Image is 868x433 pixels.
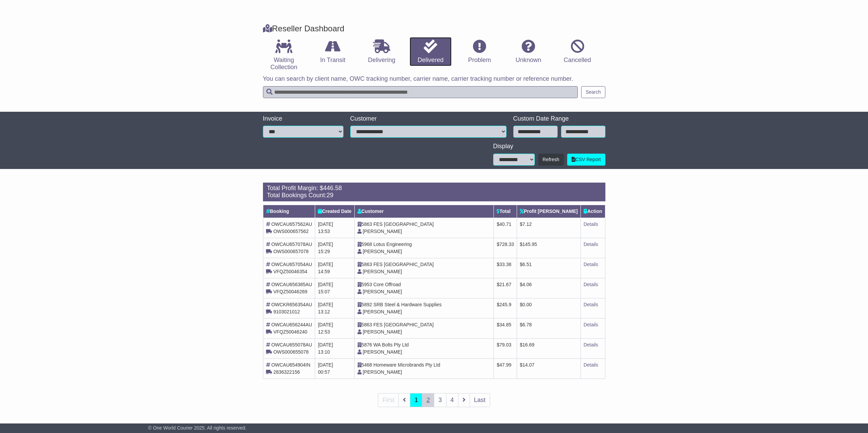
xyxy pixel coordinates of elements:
span: [PERSON_NAME] [363,349,402,355]
td: $ [517,278,581,298]
span: OWS000657078 [273,249,309,254]
span: VFQZ50046354 [273,269,307,274]
a: Details [584,262,598,267]
span: OWCAU657078AU [271,242,312,247]
span: 5468 [362,362,372,368]
span: 13:53 [318,229,330,234]
span: 40.71 [499,221,511,227]
span: [PERSON_NAME] [363,369,402,375]
span: OWS000655078 [273,349,309,355]
button: Refresh [538,154,564,166]
span: 13:12 [318,309,330,314]
span: 4.06 [523,282,532,287]
span: 5953 [362,282,372,287]
span: Homeware Microbrands Pty Ltd [373,362,440,368]
th: Customer [354,205,494,218]
span: 5968 [362,242,372,247]
span: 14:59 [318,269,330,274]
td: $ [494,218,517,238]
span: 5876 [362,342,372,347]
th: Profit [PERSON_NAME] [517,205,581,218]
div: Total Profit Margin: $ [267,185,601,192]
button: Search [581,86,605,98]
a: CSV Report [567,154,605,166]
td: $ [494,358,517,378]
a: 3 [434,393,446,407]
span: 14.07 [523,362,534,368]
span: [PERSON_NAME] [363,229,402,234]
td: $ [494,338,517,358]
span: 34.85 [499,322,511,327]
a: Waiting Collection [263,37,305,74]
a: 2 [422,393,434,407]
span: 15:29 [318,249,330,254]
span: 9103021012 [273,309,300,314]
span: 145.95 [523,242,537,247]
a: 1 [410,393,422,407]
span: [DATE] [318,302,333,307]
span: OWCKR656354AU [271,302,312,307]
span: OWCAU657562AU [271,221,312,227]
span: 5892 [362,302,372,307]
span: 79.03 [499,342,511,347]
span: 7.12 [523,221,532,227]
span: 6.78 [523,322,532,327]
a: Problem [458,37,500,66]
span: [PERSON_NAME] [363,289,402,294]
td: $ [517,318,581,338]
a: Details [584,342,598,347]
span: 5863 [362,262,372,267]
span: 21.67 [499,282,511,287]
div: Custom Date Range [513,115,605,123]
span: 5863 [362,322,372,327]
span: 16.69 [523,342,534,347]
span: © One World Courier 2025. All rights reserved. [148,425,247,431]
a: Details [584,302,598,307]
div: Total Bookings Count: [267,192,601,199]
div: Invoice [263,115,343,123]
span: [DATE] [318,262,333,267]
td: $ [494,258,517,278]
td: $ [494,318,517,338]
span: [DATE] [318,282,333,287]
div: Display [493,143,605,150]
span: 33.38 [499,262,511,267]
th: Action [580,205,605,218]
span: [DATE] [318,242,333,247]
a: Cancelled [556,37,598,66]
span: VFQZ50046240 [273,329,307,335]
span: 12:53 [318,329,330,335]
span: [DATE] [318,342,333,347]
span: 00:57 [318,369,330,375]
span: 15:07 [318,289,330,294]
span: 245.9 [499,302,511,307]
th: Created Date [315,205,354,218]
a: In Transit [312,37,354,66]
td: $ [494,278,517,298]
span: OWCAU657054AU [271,262,312,267]
td: $ [517,358,581,378]
div: Customer [350,115,506,123]
a: Details [584,242,598,247]
a: Details [584,221,598,227]
a: Details [584,362,598,368]
a: Delivering [361,37,402,66]
span: VFQZ50046269 [273,289,307,294]
span: WA Bolts Pty Ltd [373,342,409,347]
span: 29 [327,192,334,199]
td: $ [517,258,581,278]
a: Details [584,282,598,287]
span: 6.51 [523,262,532,267]
th: Booking [263,205,315,218]
span: OWCAU656385AU [271,282,312,287]
span: [DATE] [318,221,333,227]
div: Reseller Dashboard [260,24,609,34]
a: Unknown [507,37,549,66]
span: 0.00 [523,302,532,307]
td: $ [494,298,517,318]
p: You can search by client name, OWC tracking number, carrier name, carrier tracking number or refe... [263,75,605,83]
span: 5863 [362,221,372,227]
td: $ [494,238,517,258]
span: [PERSON_NAME] [363,309,402,314]
a: Delivered [410,37,452,66]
